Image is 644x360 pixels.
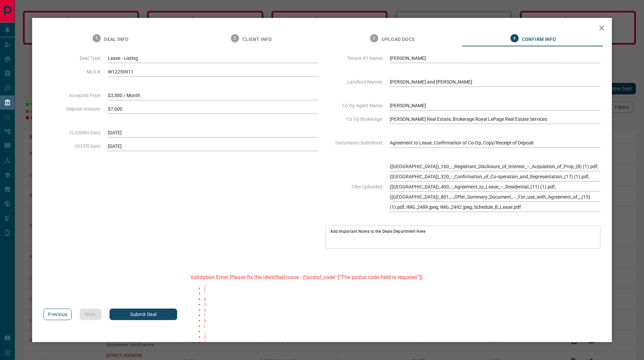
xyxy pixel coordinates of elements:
span: Co Op Brokerage [326,116,383,122]
li: { [204,285,423,291]
span: Files Uploaded [326,184,383,189]
button: Submit Deal [110,309,177,320]
span: Lease - Listing [108,53,318,63]
li: s [204,307,423,312]
span: [PERSON_NAME] [390,100,600,111]
span: [PERSON_NAME] [390,53,600,63]
span: [DATE] [108,141,318,151]
span: CLOSING Date [44,130,101,135]
span: Documents Submitted [326,140,383,145]
span: [PERSON_NAME] and [PERSON_NAME] [390,77,600,87]
span: $3,500 / Month [108,90,318,100]
span: Agreement to Lease, Confirmation of Co-Op, Copy/Receipt of Deposit [390,138,600,148]
span: W12250911 [108,67,318,77]
span: [DATE] [108,128,318,138]
span: Deal Type [44,55,101,61]
li: o [204,339,423,345]
span: ([GEOGRAPHIC_DATA])_160_-_Registrant_Disclosure_of_Interest_–_Acquisition_of_Prop_(8) (1).pdf, ([... [390,161,600,212]
li: t [204,312,423,318]
li: p [204,296,423,301]
li: " [204,291,423,296]
li: c [204,334,423,339]
span: Landlord Names [326,79,383,85]
span: Deposit Amount [44,106,101,112]
span: Accepted Price [44,93,101,98]
span: Client Info [242,37,272,43]
span: Upload Docs [382,37,414,43]
li: l [204,323,423,329]
span: [PERSON_NAME] Real Estate, Brokerage Royal LePage Real Estate Services [390,114,600,124]
text: 2 [234,36,236,41]
p: Validation Error: Please fix the identified issue - {"postal_code":["The postal code field is req... [190,274,423,280]
span: Co Op Agent Name [326,103,383,108]
text: 1 [96,36,98,41]
li: _ [204,329,423,334]
li: a [204,318,423,323]
span: Tenant #1 Name [326,55,383,61]
button: Previous [44,309,72,320]
span: OFFER Date [44,143,101,149]
span: Confirm Info [522,37,556,43]
span: Deal Info [104,37,129,43]
text: 3 [373,36,375,41]
li: o [204,301,423,307]
span: MLS # [44,69,101,74]
text: 4 [513,36,516,41]
span: $7,000 [108,104,318,114]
